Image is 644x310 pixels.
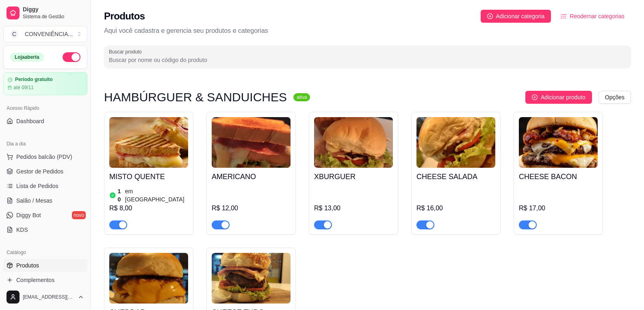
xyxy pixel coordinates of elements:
input: Buscar produto [109,56,626,64]
a: Lista de Pedidos [3,180,87,192]
button: Adicionar produto [525,91,592,104]
a: Gestor de Pedidos [3,165,87,178]
a: Período gratuitoaté 09/11 [3,72,87,95]
h4: CHEESE SALADA [416,171,495,182]
img: product-image [109,117,188,168]
span: Opções [605,93,624,102]
span: C [10,30,18,38]
button: Pedidos balcão (PDV) [3,150,87,163]
span: Dashboard [16,117,44,125]
h4: AMERICANO [212,171,291,182]
div: R$ 13,00 [314,203,393,213]
span: Complementos [16,276,54,284]
a: Produtos [3,259,87,272]
a: Diggy Botnovo [3,209,87,222]
span: Sistema de Gestão [23,13,84,20]
span: Lista de Pedidos [16,182,59,190]
h4: CHEESE BACON [519,171,598,182]
h3: HAMBÚRGUER & SANDUICHES [104,92,287,102]
article: Período gratuito [15,77,53,83]
div: Dia a dia [3,137,87,150]
article: 10 [118,187,124,203]
div: Loja aberta [10,53,44,62]
img: product-image [212,253,291,304]
span: Salão / Mesas [16,197,52,205]
span: Pedidos balcão (PDV) [16,153,72,161]
div: R$ 8,00 [109,203,188,213]
a: Salão / Mesas [3,194,87,207]
span: plus-circle [532,94,538,100]
h2: Produtos [104,10,145,23]
span: Adicionar categoria [496,12,545,21]
span: Gestor de Pedidos [16,167,63,175]
span: [EMAIL_ADDRESS][DOMAIN_NAME] [23,294,74,300]
span: plus-circle [487,13,493,19]
img: product-image [212,117,291,168]
div: R$ 16,00 [416,203,495,213]
button: Adicionar categoria [481,10,551,23]
img: product-image [416,117,495,168]
article: até 09/11 [13,84,34,91]
div: Acesso Rápido [3,102,87,115]
button: Alterar Status [63,52,80,62]
div: CONVENIÊNCIA ... [25,30,73,38]
span: Produtos [16,261,39,269]
button: [EMAIL_ADDRESS][DOMAIN_NAME] [3,287,87,307]
h4: XBURGUER [314,171,393,182]
a: DiggySistema de Gestão [3,3,87,23]
a: KDS [3,223,87,236]
a: Dashboard [3,115,87,128]
button: Select a team [3,26,87,42]
label: Buscar produto [109,48,145,55]
div: Catálogo [3,246,87,259]
p: Aqui você cadastra e gerencia seu produtos e categorias [104,26,631,36]
span: KDS [16,226,28,234]
h4: MISTO QUENTE [109,171,188,182]
sup: ativa [293,93,310,101]
img: product-image [109,253,188,304]
button: Opções [598,91,631,104]
img: product-image [519,117,598,168]
img: product-image [314,117,393,168]
span: ordered-list [561,13,566,19]
a: Complementos [3,274,87,286]
span: Diggy [23,6,84,13]
div: R$ 12,00 [212,203,291,213]
div: R$ 17,00 [519,203,598,213]
article: em [GEOGRAPHIC_DATA] [125,187,188,203]
span: Diggy Bot [16,211,41,219]
button: Reodernar categorias [554,10,631,23]
span: Reodernar categorias [570,12,624,21]
span: Adicionar produto [541,93,585,102]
